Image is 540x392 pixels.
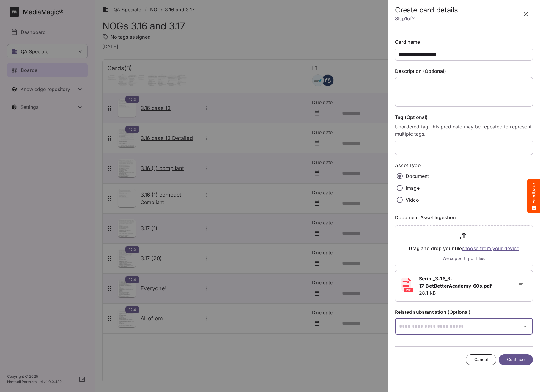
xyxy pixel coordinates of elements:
[395,68,533,75] label: Description (Optional)
[395,114,533,121] label: Tag (Optional)
[474,356,488,363] span: Cancel
[406,173,429,180] p: Document
[406,196,419,203] p: Video
[395,309,533,316] label: Related substantiation (Optional)
[499,354,533,365] button: Continue
[395,123,533,137] p: Unordered tag; this predicate may be repeated to represent multiple tags.
[406,184,420,192] p: Image
[507,356,525,363] span: Continue
[527,179,540,213] button: Feedback
[395,214,533,221] label: Document Asset Ingestion
[400,278,414,292] img: pdf.svg
[419,289,511,297] p: 28.1 kB
[466,354,497,365] button: Cancel
[395,162,533,169] label: Asset Type
[419,275,511,289] a: Script_3-16_3-17_BetBetterAcademy_60s.pdf
[395,140,533,155] tags: ​
[419,276,492,289] b: Script_3-16_3-17_BetBetterAcademy_60s.pdf
[395,39,533,46] label: Card name
[395,6,458,15] h2: Create card details
[395,14,458,23] p: Step 1 of 2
